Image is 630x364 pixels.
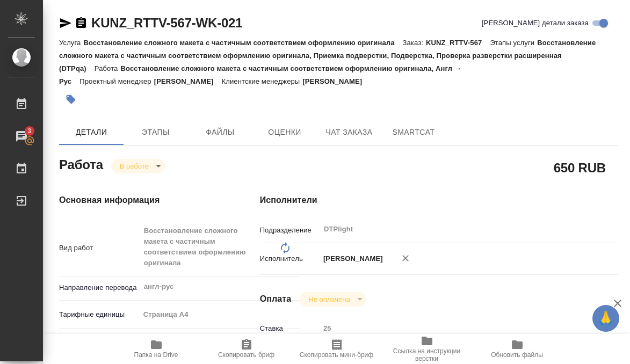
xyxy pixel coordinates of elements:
p: Работа [95,64,121,72]
button: Не оплачена [305,295,353,304]
a: 3 [3,123,40,150]
p: Вид работ [59,243,140,253]
span: Скопировать бриф [218,351,274,359]
button: Скопировать ссылку для ЯМессенджера [59,17,72,30]
span: Этапы [130,126,182,139]
button: 🙏 [592,305,619,332]
p: Восстановление сложного макета с частичным соответствием оформлению оригинала [83,39,402,47]
button: Добавить тэг [59,88,83,111]
div: Страница А4 [140,305,301,324]
p: KUNZ_RTTV-567 [426,39,490,47]
span: Чат заказа [323,126,375,139]
p: Клиентские менеджеры [222,77,303,85]
p: Исполнитель [260,253,320,264]
h2: Работа [59,154,103,173]
p: Тарифные единицы [59,309,140,320]
p: Восстановление сложного макета с частичным соответствием оформлению оригинала, Приемка подверстки... [59,39,596,72]
span: Ссылка на инструкции верстки [388,347,466,362]
button: Папка на Drive [111,334,201,364]
p: [PERSON_NAME] [320,253,383,264]
p: Проектный менеджер [79,77,154,85]
h4: Исполнители [260,194,618,207]
span: Скопировать мини-бриф [300,351,373,359]
span: 3 [21,126,38,136]
span: 🙏 [597,307,615,330]
h2: 650 RUB [554,158,606,177]
span: Оценки [259,126,310,139]
p: [PERSON_NAME] [302,77,370,85]
button: Скопировать ссылку [75,17,88,30]
input: Пустое поле [320,321,588,336]
span: Обновить файлы [491,351,543,359]
p: Услуга [59,39,83,47]
span: Детали [66,126,117,139]
p: Направление перевода [59,282,140,293]
p: Этапы услуги [490,39,537,47]
button: Скопировать бриф [201,334,292,364]
h4: Основная информация [59,194,217,207]
button: Скопировать мини-бриф [292,334,382,364]
h4: Оплата [260,293,292,305]
span: Папка на Drive [134,351,178,359]
span: SmartCat [388,126,439,139]
div: В работе [300,292,366,307]
p: [PERSON_NAME] [154,77,222,85]
span: Файлы [194,126,246,139]
p: Заказ: [403,39,426,47]
a: KUNZ_RTTV-567-WK-021 [91,16,242,30]
p: Восстановление сложного макета с частичным соответствием оформлению оригинала, Англ → Рус [59,64,461,85]
div: В работе [111,159,165,173]
button: Ссылка на инструкции верстки [382,334,472,364]
span: [PERSON_NAME] детали заказа [482,18,589,28]
button: Обновить файлы [472,334,562,364]
button: Удалить исполнителя [394,246,417,270]
button: В работе [117,162,152,171]
p: Подразделение [260,225,320,236]
p: Ставка [260,323,320,334]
